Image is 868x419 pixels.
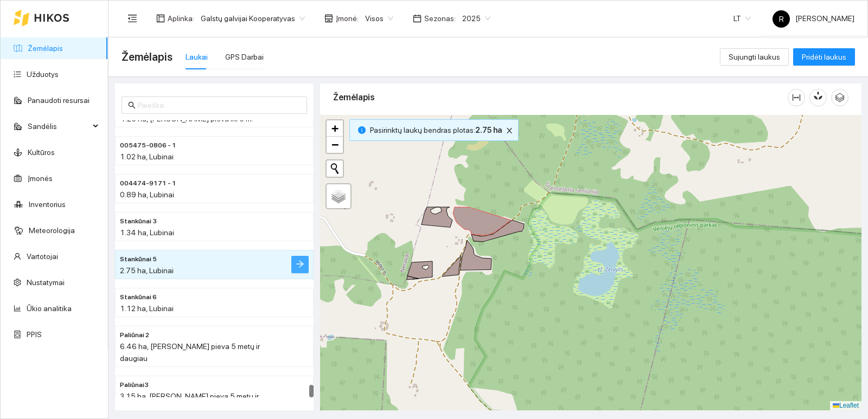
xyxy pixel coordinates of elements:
[120,304,174,313] span: 1.12 ha, Lubinai
[168,12,194,24] span: Aplinka :
[28,115,90,137] span: Sandėlis
[27,278,65,287] a: Nustatymai
[503,127,515,134] span: close
[186,51,208,63] div: Laukai
[291,256,309,273] button: arrow-right
[225,51,264,63] div: GPS Darbai
[127,14,137,23] span: menu-fold
[793,53,855,61] a: Pridėti laukus
[336,12,359,24] span: Įmonė :
[120,216,157,227] span: Stankūnai 3
[365,10,393,27] span: Visos
[331,138,339,151] span: −
[729,51,780,63] span: Sujungti laukus
[120,152,174,161] span: 1.02 ha, Lubinai
[120,330,149,340] span: Paliūnai 2
[27,252,58,261] a: Vartotojai
[120,392,259,412] span: 3.15 ha, [PERSON_NAME] pieva 5 metų ir daugiau
[331,121,339,135] span: +
[27,70,59,79] a: Užduotys
[120,254,157,265] span: Stankūnai 5
[120,228,174,237] span: 1.34 ha, Lubinai
[120,178,176,189] span: 004474-9171 - 1
[833,402,859,409] a: Leaflet
[327,160,343,177] button: Initiate a new search
[122,8,143,29] button: menu-fold
[793,48,855,66] button: Pridėti laukus
[120,140,176,151] span: 005475-0806 - 1
[720,48,789,66] button: Sujungti laukus
[424,12,456,24] span: Sezonas :
[788,89,805,106] button: column-width
[370,124,502,136] span: Pasirinktų laukų bendras plotas :
[413,14,422,23] span: calendar
[128,101,136,109] span: search
[462,10,490,27] span: 2025
[138,99,301,111] input: Paieška
[324,14,333,23] span: shop
[156,14,165,23] span: layout
[120,380,149,390] span: Paliūnai3
[120,342,260,363] span: 6.46 ha, [PERSON_NAME] pieva 5 metų ir daugiau
[773,14,854,23] span: [PERSON_NAME]
[28,148,55,157] a: Kultūros
[358,126,366,134] span: info-circle
[802,51,846,63] span: Pridėti laukus
[296,260,304,270] span: arrow-right
[122,48,173,66] span: Žemėlapis
[27,304,72,313] a: Ūkio analitika
[333,82,788,113] div: Žemėlapis
[733,10,751,27] span: LT
[503,124,516,137] button: close
[201,10,305,27] span: Galstų galvijai Kooperatyvas
[327,120,343,137] a: Zoom in
[120,190,174,199] span: 0.89 ha, Lubinai
[327,137,343,153] a: Zoom out
[788,93,805,102] span: column-width
[29,226,75,235] a: Meteorologija
[779,10,784,28] span: R
[327,184,350,208] a: Layers
[28,44,63,53] a: Žemėlapis
[120,266,174,275] span: 2.75 ha, Lubinai
[28,174,53,183] a: Įmonės
[475,126,502,134] b: 2.75 ha
[120,292,157,302] span: Stankūnai 6
[29,200,66,209] a: Inventorius
[27,330,42,339] a: PPIS
[28,96,90,105] a: Panaudoti resursai
[720,53,789,61] a: Sujungti laukus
